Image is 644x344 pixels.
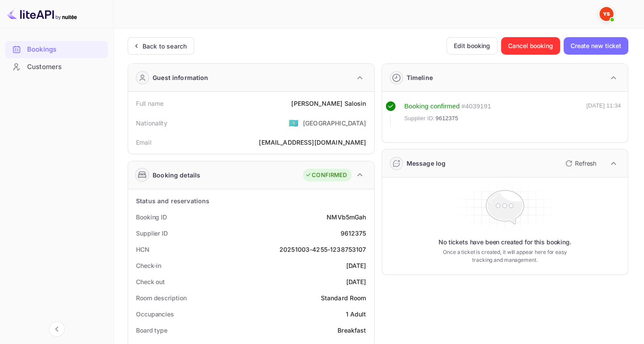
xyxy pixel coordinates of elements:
[345,309,366,319] div: 1 Adult
[321,293,366,302] div: Standard Room
[136,261,161,270] div: Check-in
[153,170,200,180] div: Booking details
[575,159,596,168] p: Refresh
[407,159,446,168] div: Message log
[7,7,77,21] img: LiteAPI logo
[439,238,571,247] p: No tickets have been created for this booking.
[153,73,209,82] div: Guest information
[303,118,366,128] div: [GEOGRAPHIC_DATA]
[136,118,167,128] div: Nationality
[346,261,366,270] div: [DATE]
[599,7,613,21] img: Yandex Support
[259,138,366,147] div: [EMAIL_ADDRESS][DOMAIN_NAME]
[136,309,174,319] div: Occupancies
[136,293,186,302] div: Room description
[136,138,151,147] div: Email
[136,245,150,254] div: HCN
[279,245,366,254] div: 20251003-4255-1238753107
[404,114,435,123] span: Supplier ID:
[586,101,621,127] div: [DATE] 11:34
[5,41,108,57] a: Bookings
[501,37,560,55] button: Cancel booking
[5,59,108,75] a: Customers
[136,99,164,108] div: Full name
[136,196,209,205] div: Status and reservations
[407,73,433,82] div: Timeline
[338,326,366,335] div: Breakfast
[143,42,187,51] div: Back to search
[291,99,366,108] div: [PERSON_NAME] Salosin
[5,59,108,76] div: Customers
[27,62,104,72] div: Customers
[27,45,104,55] div: Bookings
[564,37,628,55] button: Create new ticket
[327,212,366,222] div: NMVb5mGah
[340,229,366,238] div: 9612375
[49,321,65,337] button: Collapse navigation
[446,37,498,55] button: Edit booking
[404,101,460,111] div: Booking confirmed
[461,101,491,111] div: # 4039191
[560,156,600,170] button: Refresh
[136,212,167,222] div: Booking ID
[289,115,299,131] span: United States
[346,277,366,286] div: [DATE]
[305,171,347,180] div: CONFIRMED
[136,326,167,335] div: Board type
[435,114,458,123] span: 9612375
[136,229,168,238] div: Supplier ID
[136,277,165,286] div: Check out
[439,248,571,264] p: Once a ticket is created, it will appear here for easy tracking and management.
[5,41,108,58] div: Bookings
